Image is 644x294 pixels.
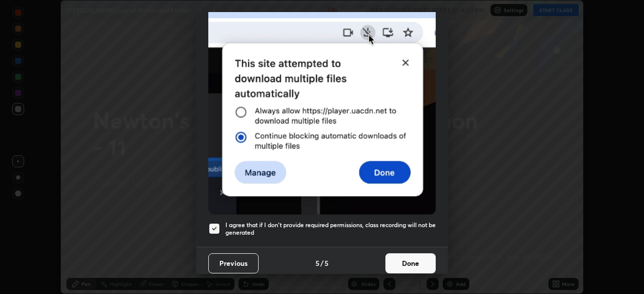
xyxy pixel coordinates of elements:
h5: I agree that if I don't provide required permissions, class recording will not be generated [225,221,436,237]
button: Done [385,253,436,273]
h4: / [320,258,324,268]
button: Previous [208,253,259,273]
h4: 5 [325,258,329,268]
h4: 5 [315,258,319,268]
